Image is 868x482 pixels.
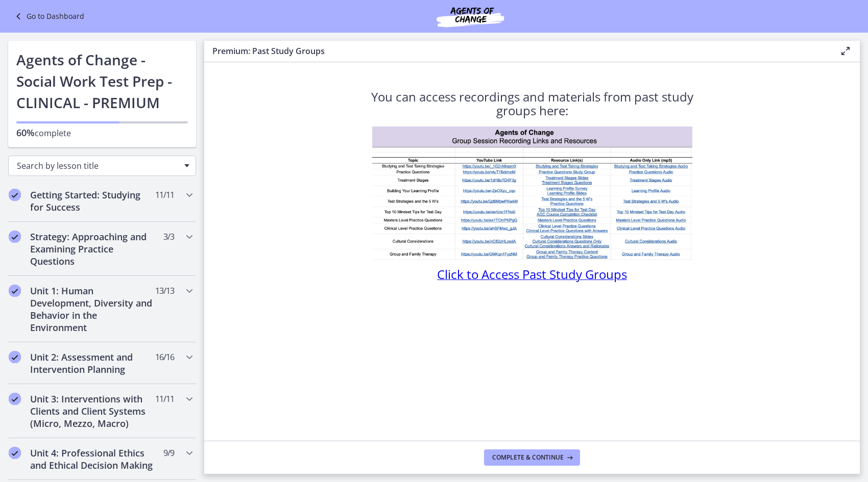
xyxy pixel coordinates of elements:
[9,285,21,297] i: Completed
[30,447,155,471] h2: Unit 4: Professional Ethics and Ethical Decision Making
[17,160,179,171] span: Search by lesson title
[30,393,155,429] h2: Unit 3: Interventions with Clients and Client Systems (Micro, Mezzo, Macro)
[163,231,174,243] span: 3 / 3
[437,270,627,282] a: Click to Access Past Study Groups
[372,126,692,260] img: 1734296182395.jpeg
[8,156,196,176] div: Search by lesson title
[9,351,21,363] i: Completed
[16,126,188,139] p: complete
[409,4,532,29] img: Agents of Change Social Work Test Prep
[155,285,174,297] span: 13 / 13
[9,189,21,201] i: Completed
[30,285,155,334] h2: Unit 1: Human Development, Diversity and Behavior in the Environment
[492,453,564,462] span: Complete & continue
[30,189,155,213] h2: Getting Started: Studying for Success
[16,126,35,139] span: 60%
[9,447,21,459] i: Completed
[155,351,174,363] span: 16 / 16
[212,45,823,57] h3: Premium: Past Study Groups
[155,189,174,201] span: 11 / 11
[9,393,21,405] i: Completed
[163,447,174,459] span: 9 / 9
[30,351,155,375] h2: Unit 2: Assessment and Intervention Planning
[155,393,174,405] span: 11 / 11
[30,231,155,267] h2: Strategy: Approaching and Examining Practice Questions
[16,49,188,113] h1: Agents of Change - Social Work Test Prep - CLINICAL - PREMIUM
[9,231,21,243] i: Completed
[484,449,580,466] button: Complete & continue
[12,10,84,22] a: Go to Dashboard
[437,266,627,283] span: Click to Access Past Study Groups
[371,88,693,119] span: You can access recordings and materials from past study groups here:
